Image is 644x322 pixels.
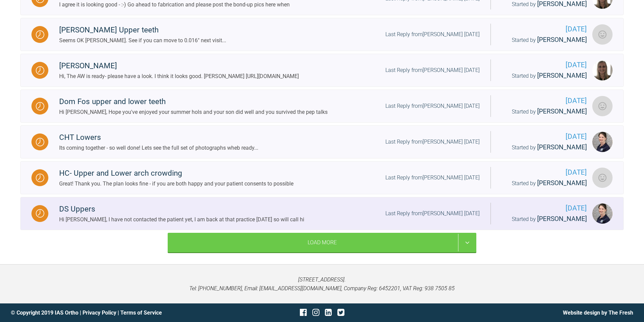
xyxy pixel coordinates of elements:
div: Load More [168,233,476,252]
img: Waiting [36,209,44,218]
div: Seems OK [PERSON_NAME]. See if you can move to 0.016" next visit... [59,36,226,45]
div: Dom Fos upper and lower teeth [59,96,328,108]
img: Waiting [36,66,44,75]
div: Started by [502,71,587,81]
a: WaitingDom Fos upper and lower teethHi [PERSON_NAME], Hope you've enjoyed your summer hols and yo... [20,90,624,123]
a: Waiting[PERSON_NAME] Upper teethSeems OK [PERSON_NAME]. See if you can move to 0.016" next visit.... [20,18,624,51]
span: [DATE] [502,95,587,106]
span: [DATE] [502,203,587,214]
div: Hi [PERSON_NAME], Hope you've enjoyed your summer hols and your son did well and you survived the... [59,108,328,117]
img: Neil Fearns [592,96,613,116]
div: Great! Thank you. The plan looks fine - if you are both happy and your patient consents to possible [59,179,293,188]
span: [PERSON_NAME] [537,179,587,187]
div: [PERSON_NAME] Upper teeth [59,24,226,36]
span: [DATE] [502,131,587,142]
div: CHT Lowers [59,131,258,144]
a: Waiting[PERSON_NAME]Hi, The AW is ready- please have a look. I think it looks good. [PERSON_NAME]... [20,54,624,87]
div: Hi, The AW is ready- please have a look. I think it looks good. [PERSON_NAME] [URL][DOMAIN_NAME] [59,72,299,81]
span: [DATE] [502,24,587,35]
span: [PERSON_NAME] [537,143,587,151]
img: Waiting [36,102,44,110]
div: Last Reply from [PERSON_NAME] [DATE] [385,173,480,182]
span: [PERSON_NAME] [537,72,587,79]
div: Started by [502,35,587,45]
img: Hannah Hopkins [592,203,613,224]
a: Terms of Service [120,309,162,316]
a: WaitingHC- Upper and Lower arch crowdingGreat! Thank you. The plan looks fine - if you are both h... [20,161,624,194]
span: [PERSON_NAME] [537,215,587,223]
div: Hi [PERSON_NAME], I have not contacted the patient yet, I am back at that practice [DATE] so will... [59,215,304,224]
p: [STREET_ADDRESS]. Tel: [PHONE_NUMBER], Email: [EMAIL_ADDRESS][DOMAIN_NAME], Company Reg: 6452201,... [11,275,633,293]
span: [DATE] [502,59,587,71]
img: Marie Thogersen [592,60,613,80]
span: [PERSON_NAME] [537,36,587,44]
img: Waiting [36,174,44,182]
a: Privacy Policy [82,309,116,316]
img: Waiting [36,138,44,146]
div: © Copyright 2019 IAS Ortho | | [11,308,218,317]
img: Hannah Hopkins [592,132,613,152]
div: Last Reply from [PERSON_NAME] [DATE] [385,30,480,39]
img: Waiting [36,30,44,39]
div: Started by [502,178,587,189]
span: [DATE] [502,167,587,178]
div: HC- Upper and Lower arch crowding [59,167,293,179]
a: WaitingCHT LowersIts coming together - so well done! Lets see the full set of photographs wheb re... [20,125,624,158]
div: Its coming together - so well done! Lets see the full set of photographs wheb ready... [59,144,258,152]
div: Last Reply from [PERSON_NAME] [DATE] [385,138,480,146]
div: Started by [502,106,587,117]
div: Last Reply from [PERSON_NAME] [DATE] [385,102,480,110]
img: Tracey Campbell [592,168,613,188]
div: Started by [502,214,587,224]
div: DS Uppers [59,203,304,215]
div: Last Reply from [PERSON_NAME] [DATE] [385,66,480,75]
img: Neil Fearns [592,24,613,45]
div: Started by [502,142,587,153]
a: Website design by The Fresh [563,309,633,316]
div: [PERSON_NAME] [59,60,299,72]
a: WaitingDS UppersHi [PERSON_NAME], I have not contacted the patient yet, I am back at that practic... [20,197,624,230]
div: I agree it is looking good - :-) Go ahead to fabrication and please post the bond-up pics here when [59,0,290,9]
div: Last Reply from [PERSON_NAME] [DATE] [385,209,480,218]
span: [PERSON_NAME] [537,107,587,115]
